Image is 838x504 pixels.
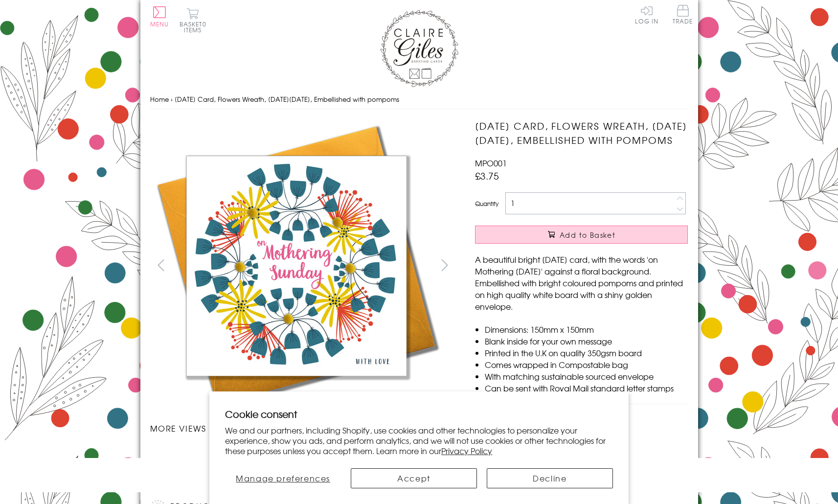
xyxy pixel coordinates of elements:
button: Add to Basket [475,226,688,244]
button: Accept [351,468,477,488]
button: Menu [150,6,169,27]
a: Privacy Policy [441,445,492,457]
li: With matching sustainable sourced envelope [485,370,688,382]
h1: [DATE] Card, Flowers Wreath, [DATE][DATE], Embellished with pompoms [475,119,688,147]
h2: Cookie consent [225,407,613,421]
span: Trade [673,5,693,24]
span: [DATE] Card, Flowers Wreath, [DATE][DATE], Embellished with pompoms [175,94,399,104]
li: Can be sent with Royal Mail standard letter stamps [485,382,688,394]
li: Blank inside for your own message [485,335,688,347]
p: A beautiful bright [DATE] card, with the words 'on Mothering [DATE]' against a floral background.... [475,253,688,312]
span: › [171,94,173,104]
span: Add to Basket [560,230,615,240]
h3: More views [150,422,456,434]
nav: breadcrumbs [150,90,688,110]
a: Trade [673,5,693,26]
ul: Carousel Pagination [150,444,456,465]
img: Mother's Day Card, Flowers Wreath, Mothering Sunday, Embellished with pompoms [455,119,749,412]
li: Printed in the U.K on quality 350gsm board [485,347,688,359]
img: Mother's Day Card, Flowers Wreath, Mothering Sunday, Embellished with pompoms [150,119,443,412]
li: Dimensions: 150mm x 150mm [485,323,688,335]
span: £3.75 [475,169,499,183]
span: Manage preferences [236,472,330,484]
span: Menu [150,20,169,28]
li: Carousel Page 1 (Current Slide) [150,444,226,465]
a: Log In [635,5,658,24]
span: 0 items [184,20,206,34]
button: prev [150,254,172,276]
img: Claire Giles Greetings Cards [380,10,458,87]
p: We and our partners, including Shopify, use cookies and other technologies to personalize your ex... [225,425,613,456]
button: Decline [487,468,613,488]
button: Manage preferences [225,468,341,488]
button: Basket0 items [180,8,206,33]
span: MPO001 [475,157,507,169]
label: Quantity [475,199,498,208]
button: next [433,254,455,276]
li: Comes wrapped in Compostable bag [485,359,688,370]
a: Home [150,94,169,104]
